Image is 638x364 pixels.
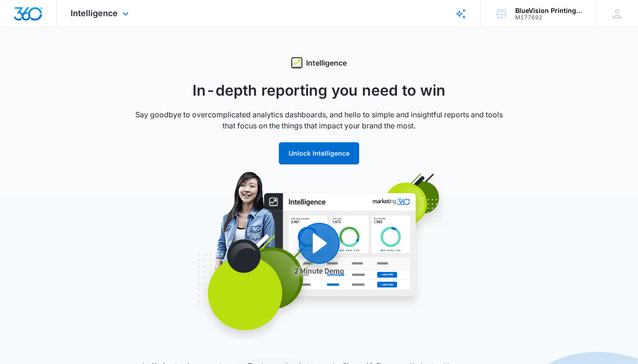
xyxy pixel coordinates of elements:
[134,57,504,68] div: Intelligence
[134,79,504,102] h1: In-depth reporting you need to win
[515,14,583,21] div: account id
[515,7,583,14] div: account name
[71,8,118,18] span: Intelligence
[279,149,359,157] a: Unlock Intelligence
[134,109,504,131] p: Say goodbye to overcomplicated analytics dashboards, and hello to simple and insightful reports a...
[279,142,359,164] button: Unlock Intelligence
[144,171,494,340] img: Intelligence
